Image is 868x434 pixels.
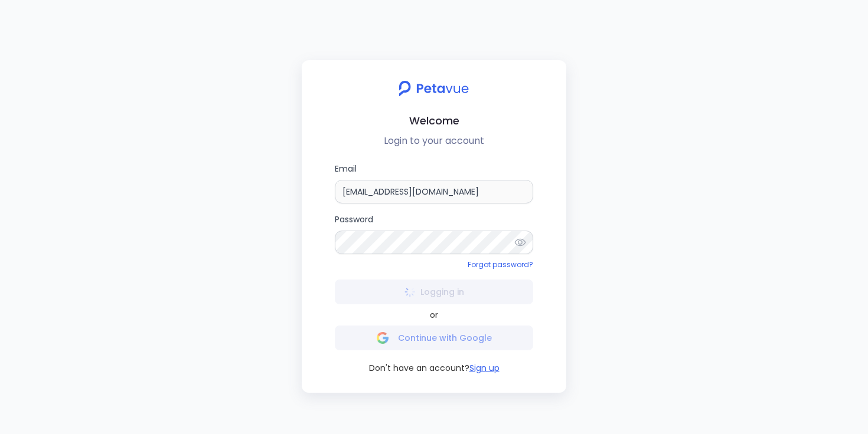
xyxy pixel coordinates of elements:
span: or [430,309,438,321]
p: Login to your account [311,134,557,148]
input: Password [335,231,533,254]
input: Email [335,180,533,203]
label: Password [335,213,533,254]
label: Email [335,162,533,203]
a: Forgot password? [468,259,533,269]
img: petavue logo [391,74,477,103]
span: Don't have an account? [369,362,469,374]
button: Sign up [469,362,500,374]
h2: Welcome [311,112,557,129]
